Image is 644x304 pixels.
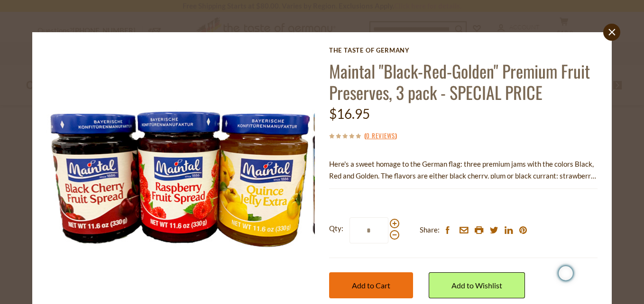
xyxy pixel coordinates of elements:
[329,272,413,298] button: Add to Cart
[420,224,440,236] span: Share:
[364,131,397,140] span: ( )
[329,46,598,54] a: The Taste of Germany
[429,272,525,298] a: Add to Wishlist
[352,281,390,290] span: Add to Cart
[329,158,598,182] p: Here's a sweet homage to the German flag: three premium jams with the colors Black, Red and Golde...
[329,58,590,105] a: Maintal "Black-Red-Golden" Premium Fruit Preserves, 3 pack - SPECIAL PRICE
[329,223,343,234] strong: Qty:
[366,131,395,141] a: 0 Reviews
[350,217,388,243] input: Qty:
[329,106,370,122] span: $16.95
